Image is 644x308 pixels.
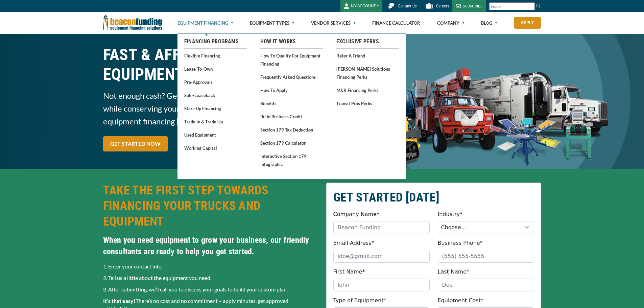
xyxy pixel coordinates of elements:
a: Used Equipment [184,131,247,139]
label: First Name* [333,268,365,276]
h2: GET STARTED [DATE] [333,190,534,205]
span: Not enough cash? Get the trucks and equipment you need while conserving your cash! Opt for fast, ... [103,89,318,128]
a: How to Apply [260,86,323,94]
label: Equipment Cost* [438,297,484,305]
a: Financing Programs [184,38,247,46]
h1: FAST & AFFORDABLE TRUCK & [103,45,318,84]
a: How to Qualify for Equipment Financing [260,51,323,68]
a: Section 179 Tax Deduction [260,125,323,134]
a: Vendor Services [311,12,356,34]
label: Type of Equipment* [333,297,386,305]
a: Pre-approvals [184,78,247,86]
label: Company Name* [333,210,379,218]
a: Refer a Friend [336,51,399,60]
label: Last Name* [438,268,470,276]
input: jdoe@gmail.com [333,250,430,263]
a: Equipment Types [250,12,294,34]
a: Flexible Financing [184,51,247,60]
a: [PERSON_NAME] Solutions Financing Perks [336,65,399,81]
a: Working Capital [184,144,247,152]
a: Benefits [260,99,323,108]
label: Email Address* [333,239,374,247]
span: Contact Us [398,4,416,8]
a: Apply [514,17,541,29]
label: Industry* [438,210,463,218]
a: How It Works [260,38,323,46]
input: Beacon Funding [333,221,430,234]
input: (555) 555-5555 [438,250,534,263]
a: GET STARTED NOW [103,136,168,151]
input: Search [489,2,535,10]
a: Transit Pros Perks [336,99,399,108]
a: Lease-To-Own [184,65,247,73]
a: Interactive Section 179 Infographic [260,152,323,168]
input: Doe [438,279,534,291]
a: Equipment Financing [177,12,233,34]
a: Start-Up Financing [184,104,247,113]
a: Build Business Credit [260,112,323,121]
a: Blog [481,12,497,34]
p: 2. Tell us a little about the equipment you need. [103,274,318,282]
p: 1. Enter your contact info. [103,262,318,270]
a: Sale-Leaseback [184,91,247,99]
a: Clear search text [528,4,533,9]
p: 3. After submitting, we’ll call you to discuss your goals to build your custom plan. [103,285,318,293]
label: Business Phone* [438,239,483,247]
a: Frequently Asked Questions [260,73,323,81]
a: Exclusive Perks [336,38,399,46]
a: Section 179 Calculator [260,139,323,147]
h2: TAKE THE FIRST STEP TOWARDS FINANCING YOUR TRUCKS AND EQUIPMENT [103,183,318,229]
a: M&R Financing Perks [336,86,399,94]
img: Beacon Funding Corporation logo [103,12,163,34]
strong: It’s that easy! [103,298,136,304]
input: John [333,279,430,291]
a: Company [437,12,464,34]
span: EQUIPMENT FINANCING [103,65,318,84]
h4: When you need equipment to grow your business, our friendly consultants are ready to help you get... [103,234,318,257]
img: Search [536,3,541,8]
a: Trade In & Trade Up [184,117,247,126]
a: Finance Calculator [372,12,420,34]
span: Careers [436,4,449,8]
